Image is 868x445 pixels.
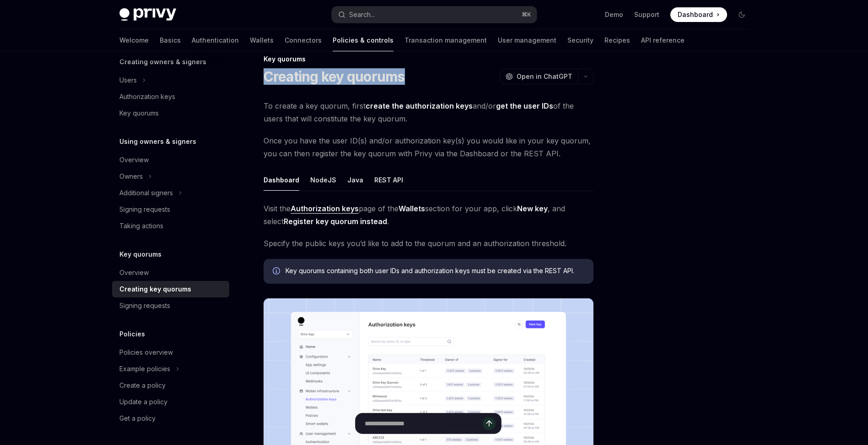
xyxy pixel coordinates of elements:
[264,169,299,191] button: Dashboard
[119,91,175,102] div: Authorization keys
[517,72,572,81] span: Open in ChatGPT
[347,169,363,191] button: Java
[273,267,282,276] svg: Info
[119,171,143,182] div: Owners
[119,363,170,374] div: Example policies
[284,217,387,226] strong: Register key quorum instead
[264,99,593,125] span: To create a key quorum, first and/or of the users that will constitute the key quorum.
[286,266,584,275] span: Key quorums containing both user IDs and authorization keys must be created via the REST API.
[678,10,713,19] span: Dashboard
[605,10,623,19] a: Demo
[517,204,548,213] strong: New key
[483,417,496,430] button: Send message
[264,134,593,160] span: Once you have the user ID(s) and/or authorization key(s) you would like in your key quorum, you c...
[604,29,630,51] a: Recipes
[310,169,336,191] button: NodeJS
[119,187,173,198] div: Additional signers
[112,394,229,410] a: Update a policy
[119,267,149,278] div: Overview
[119,347,173,358] div: Policies overview
[374,169,403,191] button: REST API
[112,281,229,297] a: Creating key quorums
[119,108,159,119] div: Key quorums
[291,204,359,214] a: Authorization keys
[119,413,156,424] div: Get a policy
[192,29,239,51] a: Authentication
[119,220,163,231] div: Taking actions
[160,29,181,51] a: Basics
[634,10,659,19] a: Support
[264,55,593,64] div: Key quorums
[112,297,229,314] a: Signing requests
[333,29,394,51] a: Policies & controls
[264,237,593,250] span: Specify the public keys you’d like to add to the quorum and an authorization threshold.
[119,329,145,340] h5: Policies
[404,29,487,51] a: Transaction management
[112,264,229,281] a: Overview
[119,396,167,407] div: Update a policy
[119,284,191,295] div: Creating key quorums
[264,68,405,85] h1: Creating key quorums
[119,154,149,165] div: Overview
[112,88,229,105] a: Authorization keys
[250,29,274,51] a: Wallets
[522,11,531,18] span: ⌘ K
[119,300,170,311] div: Signing requests
[366,101,473,111] a: create the authorization keys
[112,344,229,361] a: Policies overview
[500,69,578,84] button: Open in ChatGPT
[119,136,196,147] h5: Using owners & signers
[498,29,556,51] a: User management
[399,204,425,213] strong: Wallets
[734,7,749,22] button: Toggle dark mode
[264,202,593,228] span: Visit the page of the section for your app, click , and select .
[119,8,176,21] img: dark logo
[112,377,229,394] a: Create a policy
[349,9,375,20] div: Search...
[567,29,593,51] a: Security
[670,7,727,22] a: Dashboard
[641,29,685,51] a: API reference
[112,105,229,121] a: Key quorums
[119,249,162,260] h5: Key quorums
[112,218,229,234] a: Taking actions
[119,204,170,215] div: Signing requests
[332,6,537,23] button: Search...⌘K
[119,29,149,51] a: Welcome
[119,380,166,391] div: Create a policy
[112,152,229,168] a: Overview
[112,201,229,218] a: Signing requests
[119,75,137,86] div: Users
[285,29,322,51] a: Connectors
[112,410,229,427] a: Get a policy
[496,101,553,111] a: get the user IDs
